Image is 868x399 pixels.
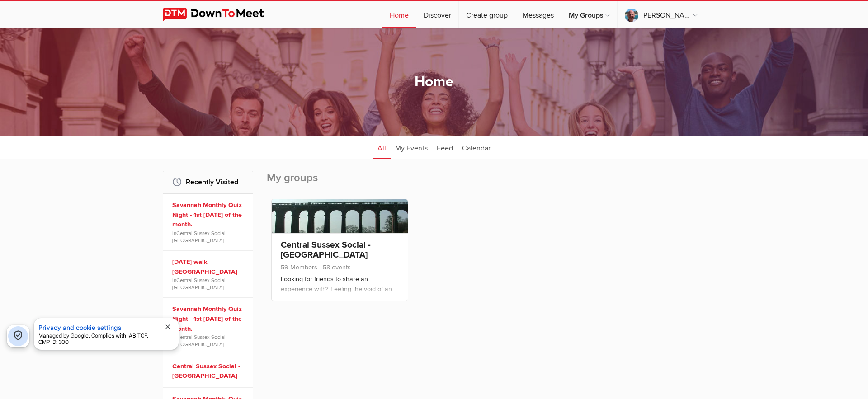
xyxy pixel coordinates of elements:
[172,257,246,277] a: [DATE] walk [GEOGRAPHIC_DATA]
[281,239,371,260] a: Central Sussex Social - [GEOGRAPHIC_DATA]
[515,1,561,28] a: Messages
[281,274,399,319] p: Looking for friends to share an experience with? Feeling the void of an empty nest? Would like co...
[561,1,617,28] a: My Groups
[458,136,495,159] a: Calendar
[172,333,246,348] span: in
[172,277,246,291] span: in
[391,136,432,159] a: My Events
[319,263,351,271] span: 58 events
[172,277,228,291] a: Central Sussex Social - [GEOGRAPHIC_DATA]
[373,136,391,159] a: All
[163,8,278,21] img: DownToMeet
[459,1,515,28] a: Create group
[415,73,453,92] h1: Home
[267,171,705,194] h2: My groups
[172,304,246,333] a: Savannah Monthly Quiz Night - 1st [DATE] of the month.
[172,230,228,244] a: Central Sussex Social - [GEOGRAPHIC_DATA]
[416,1,458,28] a: Discover
[432,136,458,159] a: Feed
[172,361,246,381] a: Central Sussex Social - [GEOGRAPHIC_DATA]
[382,1,416,28] a: Home
[172,171,244,193] h2: Recently Visited
[172,200,246,230] a: Savannah Monthly Quiz Night - 1st [DATE] of the month.
[281,263,317,271] span: 59 Members
[172,230,246,244] span: in
[618,1,705,28] a: [PERSON_NAME]
[172,334,228,347] a: Central Sussex Social - [GEOGRAPHIC_DATA]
